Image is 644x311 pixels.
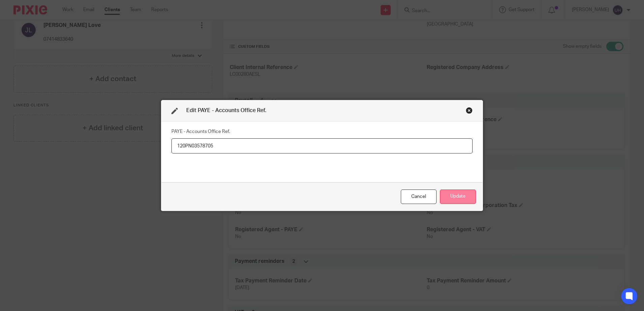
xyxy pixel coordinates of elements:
[440,189,476,204] button: Update
[186,108,266,113] span: Edit PAYE - Accounts Office Ref.
[171,128,230,135] label: PAYE - Accounts Office Ref.
[466,107,473,114] div: Close this dialog window
[171,138,473,153] input: PAYE - Accounts Office Ref.
[401,189,437,204] div: Close this dialog window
